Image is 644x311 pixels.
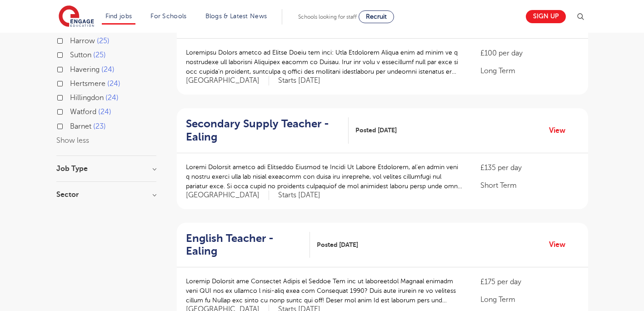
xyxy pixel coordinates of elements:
span: Sutton [70,51,91,59]
p: Short Term [480,180,579,191]
p: Starts [DATE] [278,76,320,85]
span: 24 [98,108,111,116]
input: Havering 24 [70,65,76,71]
h2: English Teacher - Ealing [186,232,303,258]
p: £175 per day [480,276,579,287]
input: Hillingdon 24 [70,94,76,100]
h2: Secondary Supply Teacher - Ealing [186,117,341,144]
p: Starts [DATE] [278,191,320,200]
p: £100 per day [480,48,579,59]
span: 24 [101,65,115,74]
p: Loremipsu Dolors ametco ad Elitse Doeiu tem inci: Utla Etdolorem Aliqua enim ad minim ve q nostru... [186,48,463,76]
p: Long Term [480,65,579,76]
span: Harrow [70,37,95,45]
a: View [549,125,572,136]
button: Show less [56,136,89,145]
span: 25 [93,51,106,59]
a: Secondary Supply Teacher - Ealing [186,117,349,144]
span: Posted [DATE] [317,240,358,250]
input: Sutton 25 [70,51,76,57]
a: View [549,239,572,251]
input: Hertsmere 24 [70,80,76,85]
a: Recruit [359,10,394,23]
span: Barnet [70,122,91,130]
span: Watford [70,108,96,116]
span: Schools looking for staff [298,14,357,20]
p: £135 per day [480,162,579,173]
input: Harrow 25 [70,37,76,43]
a: Sign up [526,10,566,23]
span: 24 [105,94,119,102]
span: Posted [DATE] [355,125,397,135]
span: Hillingdon [70,94,104,102]
span: Havering [70,65,100,74]
span: Hertsmere [70,80,105,88]
span: 25 [97,37,110,45]
span: 23 [93,122,106,130]
span: 24 [107,80,120,88]
a: English Teacher - Ealing [186,232,310,258]
input: Barnet 23 [70,122,76,128]
input: Watford 24 [70,108,76,114]
a: Find jobs [105,13,132,20]
img: Engage Education [59,5,94,28]
span: Recruit [366,13,387,20]
p: Long Term [480,294,579,305]
p: Loremi Dolorsit ametco adi Elitseddo Eiusmod te Incidi Ut Labore Etdolorem, al’en admin veni q no... [186,162,463,191]
h3: Sector [56,191,156,198]
h3: Job Type [56,165,156,172]
p: Loremip Dolorsit ame Consectet Adipis el Seddoe Tem inc ut laboreetdol Magnaal enimadm veni QUI n... [186,276,463,305]
span: [GEOGRAPHIC_DATA] [186,191,269,200]
a: Blogs & Latest News [205,13,267,20]
a: For Schools [150,13,186,20]
span: [GEOGRAPHIC_DATA] [186,76,269,85]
